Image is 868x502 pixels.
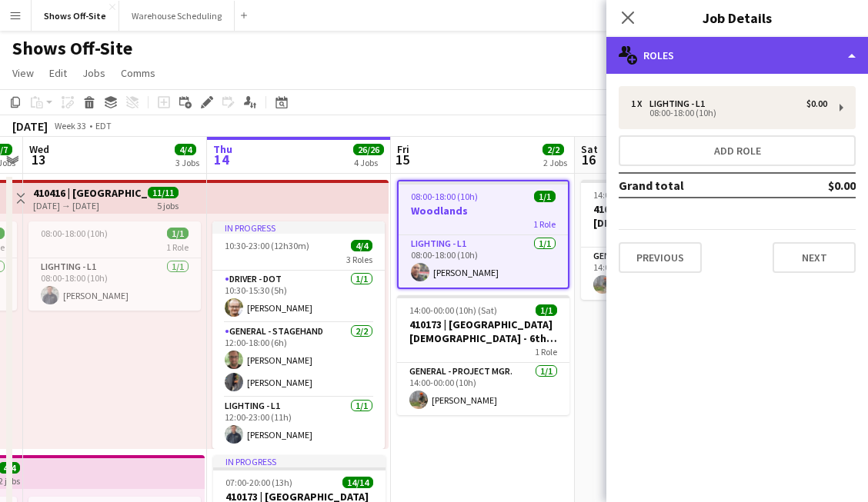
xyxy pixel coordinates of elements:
div: 1 x [631,98,649,109]
span: 1/1 [167,228,189,239]
a: Comms [115,63,162,83]
a: Edit [43,63,73,83]
a: View [6,63,40,83]
app-card-role: Lighting - L11/112:00-23:00 (11h)[PERSON_NAME] [212,397,385,450]
app-job-card: 08:00-18:00 (10h)1/11 RoleLighting - L11/108:00-18:00 (10h)[PERSON_NAME] [28,221,201,311]
div: Roles [606,37,868,74]
button: Previous [619,242,702,273]
app-job-card: 14:00-00:00 (10h) (Sun)1/1410173 | [GEOGRAPHIC_DATA][DEMOGRAPHIC_DATA] - 6th Grade Fall Camp FFA ... [581,180,753,300]
span: 1 Role [166,241,189,253]
div: [DATE] [12,118,48,134]
span: 2/2 [542,144,564,155]
span: 07:00-20:00 (13h) [225,477,292,488]
span: 4/4 [351,240,372,251]
h3: 410416 | [GEOGRAPHIC_DATA][DEMOGRAPHIC_DATA] - [GEOGRAPHIC_DATA] [33,186,148,200]
span: 10:30-23:00 (12h30m) [225,240,309,251]
app-job-card: 14:00-00:00 (10h) (Sat)1/1410173 | [GEOGRAPHIC_DATA][DEMOGRAPHIC_DATA] - 6th Grade Fall Camp FFA ... [397,295,569,415]
div: In progress [213,455,386,467]
app-card-role: General - Project Mgr.1/114:00-00:00 (10h)[PERSON_NAME] [397,363,569,415]
span: Sat [581,142,598,156]
span: Fri [397,142,409,156]
div: 4 Jobs [354,157,383,168]
div: Lighting - L1 [649,98,711,109]
span: Week 33 [51,120,89,131]
h3: 410173 | [GEOGRAPHIC_DATA][DEMOGRAPHIC_DATA] - 6th Grade Fall Camp FFA 2025 [397,317,569,345]
a: Jobs [76,63,112,83]
span: 26/26 [353,144,384,155]
div: $0.00 [806,98,827,109]
div: EDT [95,120,112,131]
span: 14 [211,151,232,168]
span: 13 [27,151,49,168]
span: 3 Roles [346,254,372,265]
h1: Shows Off-Site [12,37,132,60]
span: 14:00-00:00 (10h) (Sat) [409,304,497,316]
td: Grand total [619,173,783,198]
span: 1/1 [534,191,556,202]
span: Comms [121,66,155,80]
span: 4/4 [175,144,196,155]
app-card-role: Lighting - L11/108:00-18:00 (10h)[PERSON_NAME] [399,235,568,288]
app-card-role: General - Stagehand2/212:00-18:00 (6h)[PERSON_NAME][PERSON_NAME] [212,323,385,397]
div: 5 jobs [157,198,179,211]
td: $0.00 [783,173,856,198]
app-card-role: Lighting - L11/108:00-18:00 (10h)[PERSON_NAME] [28,258,201,311]
span: Edit [49,66,67,80]
app-card-role: Driver - DOT1/110:30-15:30 (5h)[PERSON_NAME] [212,271,385,323]
div: 08:00-18:00 (10h) [631,109,827,117]
span: Thu [213,142,232,156]
div: 2 Jobs [543,157,567,168]
app-job-card: In progress10:30-23:00 (12h30m)4/43 RolesDriver - DOT1/110:30-15:30 (5h)[PERSON_NAME]General - St... [212,221,385,449]
span: 14/14 [342,477,373,488]
span: 11/11 [148,187,179,198]
button: Warehouse Scheduling [119,1,235,31]
span: Wed [29,142,49,156]
button: Next [773,242,856,273]
span: View [12,66,34,80]
h3: 410173 | [GEOGRAPHIC_DATA][DEMOGRAPHIC_DATA] - 6th Grade Fall Camp FFA 2025 [581,202,753,230]
span: Jobs [82,66,105,80]
span: 14:00-00:00 (10h) (Sun) [593,189,683,201]
div: In progress [212,221,385,234]
span: 15 [395,151,409,168]
div: 3 Jobs [175,157,199,168]
button: Add role [619,135,856,166]
span: 1 Role [533,218,556,230]
span: 1/1 [536,304,557,316]
span: 16 [579,151,598,168]
h3: Job Details [606,8,868,28]
app-card-role: General - Project Mgr.1/114:00-00:00 (10h)[PERSON_NAME] [581,248,753,300]
button: Shows Off-Site [32,1,119,31]
span: 1 Role [535,346,557,357]
span: 08:00-18:00 (10h) [41,228,108,239]
app-job-card: 08:00-18:00 (10h)1/1Woodlands1 RoleLighting - L11/108:00-18:00 (10h)[PERSON_NAME] [397,180,569,289]
span: 08:00-18:00 (10h) [411,191,478,202]
div: [DATE] → [DATE] [33,200,148,211]
h3: Woodlands [399,204,568,218]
